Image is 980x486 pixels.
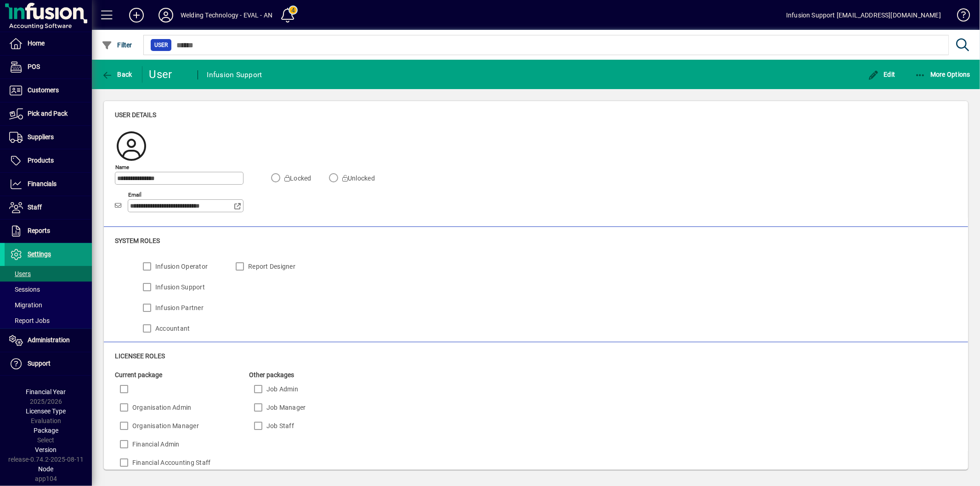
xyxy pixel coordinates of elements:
mat-label: Email [128,191,142,198]
a: Suppliers [5,126,92,149]
span: Filter [102,41,132,49]
span: Node [39,465,54,473]
span: Settings [28,250,51,258]
span: Administration [28,336,70,344]
span: Financials [28,180,57,187]
div: Infusion Support [207,68,262,82]
a: Staff [5,196,92,219]
a: Sessions [5,282,92,297]
a: Migration [5,297,92,313]
span: POS [28,63,40,70]
div: Infusion Support [EMAIL_ADDRESS][DOMAIN_NAME] [786,8,941,23]
a: Home [5,32,92,55]
span: Package [34,427,58,434]
span: Home [28,40,45,47]
a: Pick and Pack [5,102,92,125]
span: Current package [115,371,162,379]
a: POS [5,56,92,79]
span: User details [115,111,156,119]
a: Reports [5,220,92,243]
a: Customers [5,79,92,102]
span: Other packages [249,371,294,379]
span: Licensee roles [115,352,165,360]
button: Back [99,66,135,83]
span: User [154,40,168,50]
a: Users [5,266,92,282]
span: Migration [9,301,42,309]
span: More Options [915,71,971,78]
a: Administration [5,329,92,352]
span: Back [102,71,132,78]
span: Users [9,270,31,277]
button: Profile [151,7,181,23]
button: Edit [866,66,898,83]
span: Reports [28,227,50,234]
span: Products [28,157,54,164]
span: Staff [28,203,42,211]
div: Welding Technology - EVAL - AN [181,8,272,23]
span: Report Jobs [9,317,50,324]
a: Financials [5,173,92,196]
a: Knowledge Base [950,2,969,32]
span: Version [35,446,57,453]
a: Support [5,352,92,375]
a: Products [5,149,92,172]
mat-label: Name [115,164,129,170]
span: Financial Year [26,388,66,396]
span: Licensee Type [26,407,66,415]
span: Customers [28,86,59,94]
span: System roles [115,237,160,244]
span: Edit [868,71,895,78]
button: Filter [99,37,135,53]
span: Pick and Pack [28,110,68,117]
button: More Options [912,66,973,83]
app-page-header-button: Back [92,66,142,83]
span: Support [28,360,51,367]
button: Add [122,7,151,23]
span: Sessions [9,286,40,293]
span: Suppliers [28,133,54,141]
div: User [149,67,188,82]
a: Report Jobs [5,313,92,328]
